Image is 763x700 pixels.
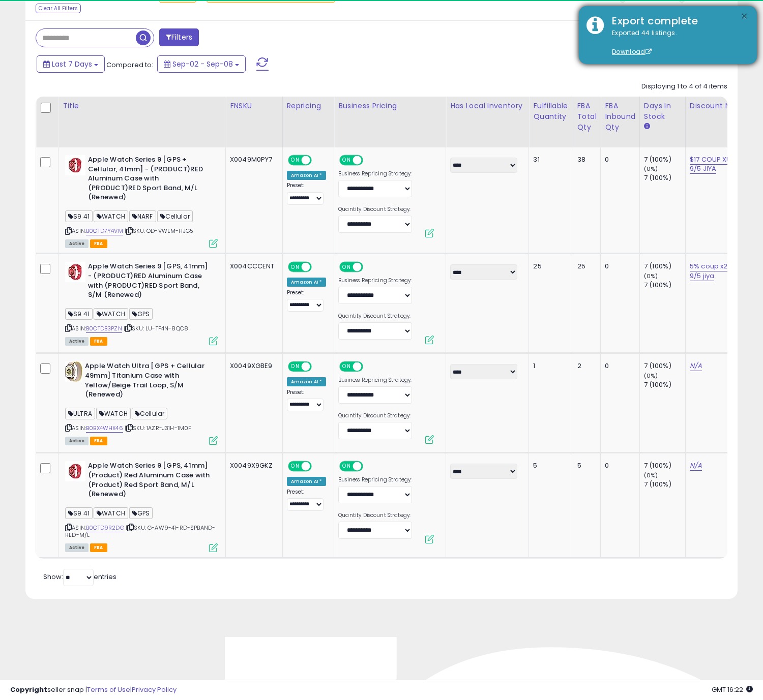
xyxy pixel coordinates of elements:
div: 5 [577,461,593,470]
span: WATCH [96,408,131,419]
div: Fulfillable Quantity [533,101,568,122]
span: ULTRA [65,408,95,419]
label: Quantity Discount Strategy: [338,206,412,213]
button: Sep-02 - Sep-08 [157,55,246,73]
div: 0 [605,361,632,371]
a: N/A [690,461,702,471]
a: B0CTD9R2DG [86,524,124,532]
div: 1 [533,361,565,371]
span: | SKU: LU-TF4N-8QC8 [124,324,188,332]
b: Apple Watch Series 9 [GPS, 41mm] - (PRODUCT)RED Aluminum Case with (PRODUCT)RED Sport Band, S/M (... [88,262,212,302]
span: S9 41 [65,308,93,320]
img: 41x6MyiZiVL._SL40_.jpg [65,262,85,282]
span: ON [289,462,302,471]
button: Last 7 Days [37,55,105,73]
img: 51+mJkq4RJL._SL40_.jpg [65,361,82,382]
span: ON [340,462,353,471]
small: (0%) [644,471,658,479]
span: WATCH [94,308,128,320]
button: × [740,10,748,23]
th: CSV column name: cust_attr_5_Discount Note [685,97,749,147]
div: Has Local Inventory [450,101,524,111]
span: FBA [90,337,107,346]
div: 0 [605,262,632,271]
label: Quantity Discount Strategy: [338,412,412,419]
div: 7 (100%) [644,380,685,389]
div: Amazon AI * [287,377,327,386]
div: 38 [577,155,593,164]
span: FBA [90,239,107,248]
div: X004CCCENT [230,262,275,271]
div: 25 [533,262,565,271]
b: Apple Watch Series 9 [GPS, 41mm] (Product) Red Aluminum Case with (Product) Red Sport Band, M/L (... [88,461,212,501]
span: Show: entries [43,572,116,582]
div: FNSKU [230,101,278,111]
small: Days In Stock. [644,122,650,131]
div: Export complete [604,14,749,28]
span: ON [289,156,302,165]
span: OFF [362,462,378,471]
span: Last 7 Days [52,59,92,69]
a: N/A [690,361,702,371]
a: B0BX4WHX46 [86,424,123,433]
div: 7 (100%) [644,173,685,182]
div: Displaying 1 to 4 of 4 items [641,82,727,92]
div: 2 [577,361,593,371]
div: Discount Note [690,101,745,111]
span: OFF [310,263,326,271]
span: WATCH [94,210,128,222]
div: Amazon AI * [287,477,327,486]
span: OFF [310,156,326,165]
div: Exported 44 listings. [604,28,749,57]
div: ASIN: [65,262,218,344]
div: Repricing [287,101,330,111]
span: ON [340,156,353,165]
div: X0049M0PY7 [230,155,275,164]
span: WATCH [94,507,128,519]
div: X0049X9GKZ [230,461,275,470]
b: Apple Watch Series 9 [GPS + Cellular, 41mm] - (PRODUCT)RED Aluminum Case with (PRODUCT)RED Sport ... [88,155,212,205]
label: Business Repricing Strategy: [338,277,412,284]
div: 7 (100%) [644,262,685,271]
div: Preset: [287,389,327,412]
span: ON [340,263,353,271]
a: B0CTD7Y4VM [86,227,123,235]
span: GPS [129,308,153,320]
small: (0%) [644,372,658,380]
div: Clear All Filters [36,4,81,13]
span: All listings currently available for purchase on Amazon [65,337,89,346]
span: Cellular [132,408,167,419]
div: Preset: [287,289,327,312]
span: NARF [129,210,156,222]
span: GPS [129,507,153,519]
div: 7 (100%) [644,361,685,371]
div: Title [63,101,221,111]
small: (0%) [644,272,658,280]
div: 5 [533,461,565,470]
span: OFF [362,263,378,271]
div: 25 [577,262,593,271]
span: All listings currently available for purchase on Amazon [65,543,89,552]
div: FBA Total Qty [577,101,597,133]
div: Business Pricing [338,101,442,111]
span: OFF [310,462,326,471]
span: S9 41 [65,507,93,519]
div: X0049XGBE9 [230,361,275,371]
div: 7 (100%) [644,281,685,290]
div: 7 (100%) [644,480,685,489]
div: FBA inbound Qty [605,101,635,133]
span: OFF [362,156,378,165]
span: | SKU: 1AZR-J31H-1M0F [125,424,192,432]
span: All listings currently available for purchase on Amazon [65,239,89,248]
span: ON [289,263,302,271]
div: Amazon AI * [287,171,327,180]
span: FBA [90,543,107,552]
span: Cellular [157,210,193,222]
div: Preset: [287,489,327,511]
div: ASIN: [65,155,218,247]
div: ASIN: [65,461,218,551]
b: Apple Watch Ultra [GPS + Cellular 49mm] Titanium Case with Yellow/Beige Trail Loop, S/M (Renewed) [85,361,209,402]
small: (0%) [644,165,658,173]
div: 0 [605,155,632,164]
a: 5% coup x26 9/5 jiya [690,261,732,281]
